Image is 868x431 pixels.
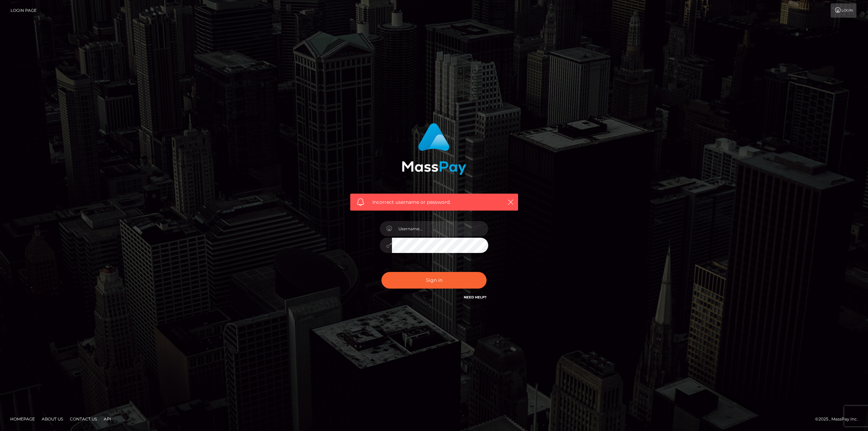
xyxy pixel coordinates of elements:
[11,3,37,18] a: Login Page
[67,414,100,424] a: Contact Us
[39,414,66,424] a: About Us
[101,414,114,424] a: API
[372,199,496,206] span: Incorrect username or password.
[402,123,466,175] img: MassPay Login
[831,3,856,18] a: Login
[7,414,38,424] a: Homepage
[381,272,487,289] button: Sign in
[815,415,863,423] div: © 2025 , MassPay Inc.
[392,221,488,236] input: Username...
[464,295,487,299] a: Need Help?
